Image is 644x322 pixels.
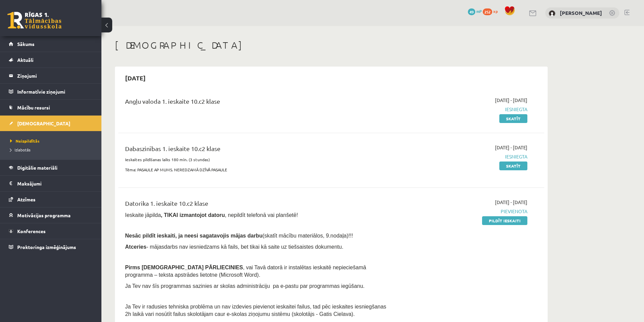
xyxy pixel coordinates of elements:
span: Sākums [17,41,34,47]
span: Mācību resursi [17,104,50,110]
legend: Ziņojumi [17,68,93,83]
a: Maksājumi [9,176,93,191]
span: Konferences [17,228,46,234]
span: Digitālie materiāli [17,165,57,171]
span: (skatīt mācību materiālos, 9.nodaļa)!!! [262,233,353,239]
span: [DATE] - [DATE] [495,144,527,151]
a: Digitālie materiāli [9,160,93,175]
a: Ziņojumi [9,68,93,83]
a: Skatīt [499,162,527,170]
span: Proktoringa izmēģinājums [17,244,76,250]
span: - mājasdarbs nav iesniedzams kā fails, bet tikai kā saite uz tiešsaistes dokumentu. [125,244,343,250]
span: 49 [468,8,475,15]
span: xp [493,8,498,14]
span: Ieskaite jāpilda , nepildīt telefonā vai planšetē! [125,212,298,218]
span: Neizpildītās [10,138,40,144]
span: Nesāc pildīt ieskaiti, ja neesi sagatavojis mājas darbu [125,233,262,239]
span: Atzīmes [17,196,35,202]
span: [DEMOGRAPHIC_DATA] [17,120,70,126]
span: mP [476,8,482,14]
p: Tēma: PASAULE AP MUMS. NEREDZAMĀ DZĪVĀ PASAULE [125,167,390,173]
legend: Maksājumi [17,176,93,191]
a: Rīgas 1. Tālmācības vidusskola [7,12,62,29]
a: Pildīt ieskaiti [482,216,527,225]
img: Daira Medne [549,10,555,17]
span: Iesniegta [400,106,527,113]
a: Konferences [9,223,93,239]
span: Pirms [DEMOGRAPHIC_DATA] PĀRLIECINIES [125,265,243,270]
div: Datorika 1. ieskaite 10.c2 klase [125,199,390,211]
a: Motivācijas programma [9,207,93,223]
a: Proktoringa izmēģinājums [9,239,93,255]
a: [DEMOGRAPHIC_DATA] [9,116,93,131]
a: Izlabotās [10,147,95,153]
span: Aktuāli [17,57,33,63]
p: Ieskaites pildīšanas laiks 180 min. (3 stundas) [125,156,390,163]
span: [DATE] - [DATE] [495,97,527,104]
span: Ja Tev nav šīs programmas sazinies ar skolas administrāciju pa e-pastu par programmas iegūšanu. [125,283,364,289]
a: Sākums [9,36,93,52]
a: Atzīmes [9,192,93,207]
div: Dabaszinības 1. ieskaite 10.c2 klase [125,144,390,156]
span: [DATE] - [DATE] [495,199,527,206]
span: , vai Tavā datorā ir instalētas ieskaitē nepieciešamā programma – teksta apstrādes lietotne (Micr... [125,265,366,278]
legend: Informatīvie ziņojumi [17,84,93,99]
b: Atceries [125,244,146,250]
div: Angļu valoda 1. ieskaite 10.c2 klase [125,97,390,109]
span: Pievienota [400,208,527,215]
span: Motivācijas programma [17,212,71,218]
b: , TIKAI izmantojot datoru [161,212,225,218]
h1: [DEMOGRAPHIC_DATA] [115,40,548,51]
span: 252 [483,8,492,15]
a: Mācību resursi [9,100,93,115]
span: Izlabotās [10,147,30,152]
a: Informatīvie ziņojumi [9,84,93,99]
a: [PERSON_NAME] [560,9,602,16]
a: Neizpildītās [10,138,95,144]
span: Ja Tev ir radusies tehniska problēma un nav izdevies pievienot ieskaitei failus, tad pēc ieskaite... [125,304,386,317]
h2: [DATE] [118,70,152,86]
a: 49 mP [468,8,482,14]
a: Skatīt [499,114,527,123]
a: 252 xp [483,8,501,14]
span: Iesniegta [400,153,527,160]
a: Aktuāli [9,52,93,68]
